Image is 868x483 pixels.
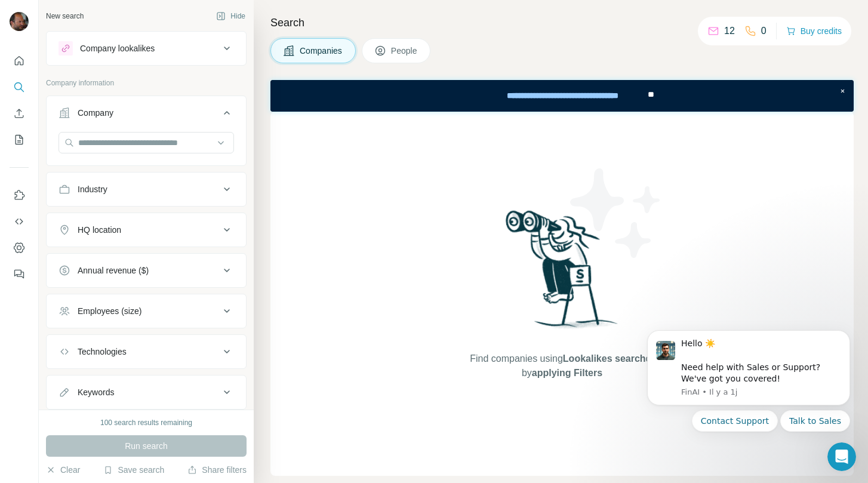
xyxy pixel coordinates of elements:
button: Industry [47,175,246,204]
div: HQ location [78,224,121,236]
img: Surfe Illustration - Stars [562,159,670,267]
iframe: Intercom live chat [827,442,856,471]
img: Surfe Illustration - Woman searching with binoculars [500,207,624,340]
button: My lists [10,129,29,150]
span: applying Filters [532,368,602,378]
div: Keywords [78,386,114,398]
span: Lookalikes search [563,353,646,364]
button: Use Surfe API [10,211,29,232]
button: Company [47,99,246,132]
h4: Search [270,14,854,31]
button: Buy credits [786,23,842,39]
button: Enrich CSV [10,103,29,124]
button: Feedback [10,263,29,285]
p: 12 [724,24,735,38]
button: Employees (size) [47,297,246,325]
button: Annual revenue ($) [47,256,246,285]
p: Company information [46,78,247,88]
div: Company [78,107,113,119]
div: Company lookalikes [80,42,155,54]
button: Technologies [47,337,246,366]
p: 0 [761,24,767,38]
button: Dashboard [10,237,29,259]
div: Employees (size) [78,305,141,317]
div: New search [46,11,84,21]
iframe: Banner [270,80,854,112]
span: Find companies using or by [466,352,657,380]
button: Save search [103,464,164,476]
div: Annual revenue ($) [78,264,149,276]
button: Share filters [187,464,247,476]
button: Search [10,76,29,98]
button: Clear [46,464,80,476]
button: HQ location [47,216,246,244]
div: 100 search results remaining [100,417,192,428]
button: Use Surfe on LinkedIn [10,184,29,206]
button: Keywords [47,378,246,407]
button: Hide [208,7,254,25]
span: Companies [300,45,343,57]
div: Technologies [78,346,127,358]
span: People [391,45,418,57]
button: Quick start [10,50,29,72]
img: Avatar [10,12,29,31]
div: Industry [78,183,107,195]
button: Company lookalikes [47,34,246,63]
iframe: Intercom notifications message [629,315,868,477]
